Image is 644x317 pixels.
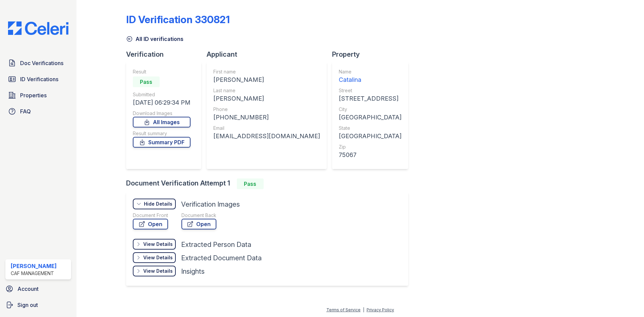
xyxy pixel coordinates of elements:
a: Sign out [3,298,74,312]
div: Pass [133,76,160,87]
div: Result summary [133,130,191,137]
a: ID Verifications [5,72,71,86]
div: Last name [213,87,320,94]
a: Open [181,219,216,229]
div: Name [339,68,401,75]
div: View Details [143,241,173,248]
div: View Details [143,268,173,274]
div: [PERSON_NAME] [213,94,320,103]
div: View Details [143,254,173,261]
div: Zip [339,144,401,150]
span: FAQ [20,107,31,115]
div: Submitted [133,91,191,98]
div: Email [213,125,320,131]
span: Doc Verifications [20,59,63,67]
a: Open [133,219,168,229]
div: [DATE] 06:29:34 PM [133,98,191,107]
span: Account [17,285,39,293]
div: Document Front [133,212,168,219]
a: Name Catalina [339,68,401,85]
a: FAQ [5,105,71,118]
a: Properties [5,89,71,102]
a: Account [3,282,74,296]
a: All Images [133,117,191,127]
iframe: chat widget [616,290,637,310]
a: Doc Verifications [5,56,71,70]
span: Sign out [17,301,38,309]
div: Document Back [181,212,216,219]
div: CAF Management [11,270,57,277]
div: [PERSON_NAME] [11,262,57,270]
div: Pass [237,178,264,189]
div: City [339,106,401,113]
div: Result [133,68,191,75]
div: [PERSON_NAME] [213,75,320,85]
a: Summary PDF [133,137,191,148]
div: Property [332,50,414,59]
div: First name [213,68,320,75]
div: [PHONE_NUMBER] [213,113,320,122]
div: Street [339,87,401,94]
div: [GEOGRAPHIC_DATA] [339,131,401,141]
div: [GEOGRAPHIC_DATA] [339,113,401,122]
div: Document Verification Attempt 1 [126,178,414,189]
div: Verification [126,50,207,59]
span: ID Verifications [20,75,58,83]
div: Download Images [133,110,191,117]
img: CE_Logo_Blue-a8612792a0a2168367f1c8372b55b34899dd931a85d93a1a3d3e32e68fde9ad4.png [3,21,74,35]
div: 75067 [339,150,401,160]
div: Extracted Person Data [181,240,251,249]
div: Applicant [207,50,332,59]
div: Insights [181,267,205,276]
div: Verification Images [181,200,240,209]
a: All ID verifications [126,35,183,43]
div: Phone [213,106,320,113]
a: Privacy Policy [367,307,394,312]
div: ID Verification 330821 [126,13,230,25]
div: Catalina [339,75,401,85]
div: Hide Details [144,201,172,207]
div: | [363,307,364,312]
div: [STREET_ADDRESS] [339,94,401,103]
a: Terms of Service [326,307,361,312]
div: [EMAIL_ADDRESS][DOMAIN_NAME] [213,131,320,141]
div: State [339,125,401,131]
div: Extracted Document Data [181,253,262,263]
span: Properties [20,91,47,99]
